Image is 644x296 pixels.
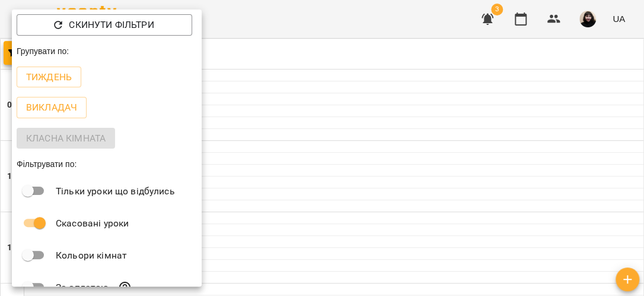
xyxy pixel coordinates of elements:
button: Скинути фільтри [17,14,192,36]
div: Фільтрувати по: [12,153,202,175]
p: За оплатою [56,281,109,295]
p: Тільки уроки що відбулись [56,184,175,199]
button: Викладач [17,97,87,118]
button: Тиждень [17,67,81,88]
p: Скасовані уроки [56,216,129,231]
p: Викладач [26,100,77,115]
p: Тиждень [26,70,72,84]
p: Кольори кімнат [56,248,127,263]
div: Групувати по: [12,40,202,62]
p: Скинути фільтри [69,18,154,32]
